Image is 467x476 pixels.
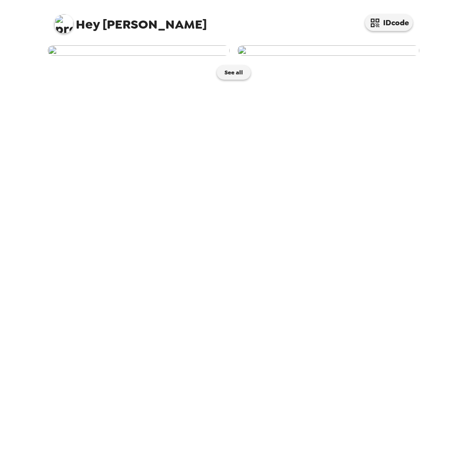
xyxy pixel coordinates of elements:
span: [PERSON_NAME] [54,10,207,31]
button: See all [217,65,251,80]
img: profile pic [54,14,73,33]
img: user-282105 [48,45,230,56]
img: user-282086 [237,45,419,56]
button: IDcode [365,14,413,31]
span: Hey [76,16,100,33]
